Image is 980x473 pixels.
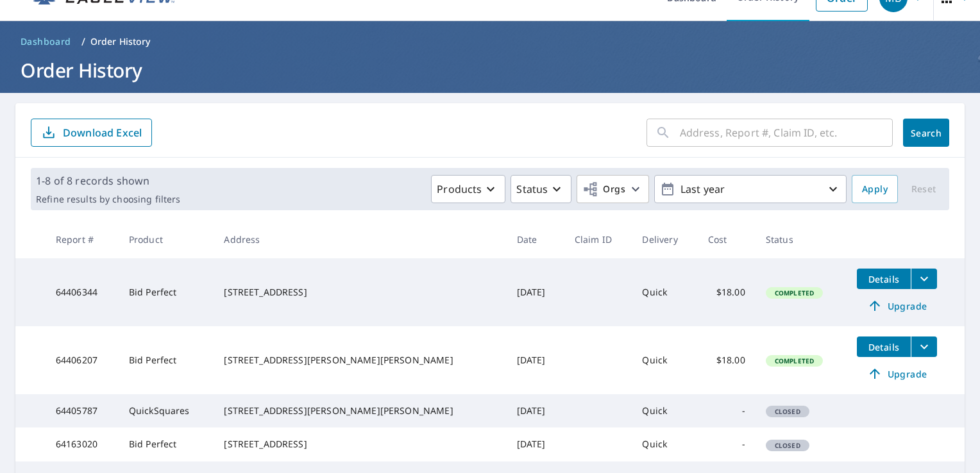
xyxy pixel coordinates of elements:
[46,394,119,427] td: 64405787
[119,258,214,326] td: Bid Perfect
[767,288,822,297] span: Completed
[857,295,937,316] a: Upgrade
[119,394,214,427] td: QuickSquares
[21,35,71,48] span: Dashboard
[675,178,825,201] p: Last year
[15,31,76,52] a: Dashboard
[680,115,893,151] input: Address, Report #, Claim ID, etc.
[852,175,898,203] button: Apply
[46,427,119,461] td: 64163020
[632,427,697,461] td: Quick
[119,427,214,461] td: Bid Perfect
[214,220,506,258] th: Address
[911,269,937,289] button: filesDropdownBtn-64406344
[46,258,119,326] td: 64406344
[90,35,151,48] p: Order History
[31,119,152,147] button: Download Excel
[865,298,929,313] span: Upgrade
[698,258,756,326] td: $18.00
[15,57,965,83] h1: Order History
[437,181,482,197] p: Products
[46,220,119,258] th: Report #
[913,127,939,139] span: Search
[81,34,85,49] li: /
[862,181,888,197] span: Apply
[511,175,571,203] button: Status
[767,356,822,365] span: Completed
[632,220,697,258] th: Delivery
[903,119,949,147] button: Search
[767,441,808,450] span: Closed
[119,220,214,258] th: Product
[119,326,214,394] td: Bid Perfect
[507,220,564,258] th: Date
[36,194,180,205] p: Refine results by choosing filters
[577,175,649,203] button: Orgs
[224,286,496,299] div: [STREET_ADDRESS]
[516,181,548,197] p: Status
[224,438,496,451] div: [STREET_ADDRESS]
[911,336,937,357] button: filesDropdownBtn-64406207
[507,394,564,427] td: [DATE]
[865,341,903,353] span: Details
[36,173,180,188] p: 1-8 of 8 records shown
[632,326,697,394] td: Quick
[698,326,756,394] td: $18.00
[698,427,756,461] td: -
[15,31,965,52] nav: breadcrumb
[224,354,496,367] div: [STREET_ADDRESS][PERSON_NAME][PERSON_NAME]
[767,407,808,416] span: Closed
[857,363,937,384] a: Upgrade
[857,269,911,289] button: detailsBtn-64406344
[507,427,564,461] td: [DATE]
[865,366,929,381] span: Upgrade
[632,394,697,427] td: Quick
[507,326,564,394] td: [DATE]
[46,326,119,394] td: 64406207
[431,175,505,203] button: Products
[654,175,847,203] button: Last year
[698,220,756,258] th: Cost
[698,394,756,427] td: -
[857,336,911,357] button: detailsBtn-64406207
[632,258,697,326] td: Quick
[564,220,632,258] th: Claim ID
[507,258,564,326] td: [DATE]
[865,273,903,285] span: Details
[756,220,847,258] th: Status
[224,404,496,417] div: [STREET_ADDRESS][PERSON_NAME][PERSON_NAME]
[63,126,142,140] p: Download Excel
[582,181,625,197] span: Orgs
